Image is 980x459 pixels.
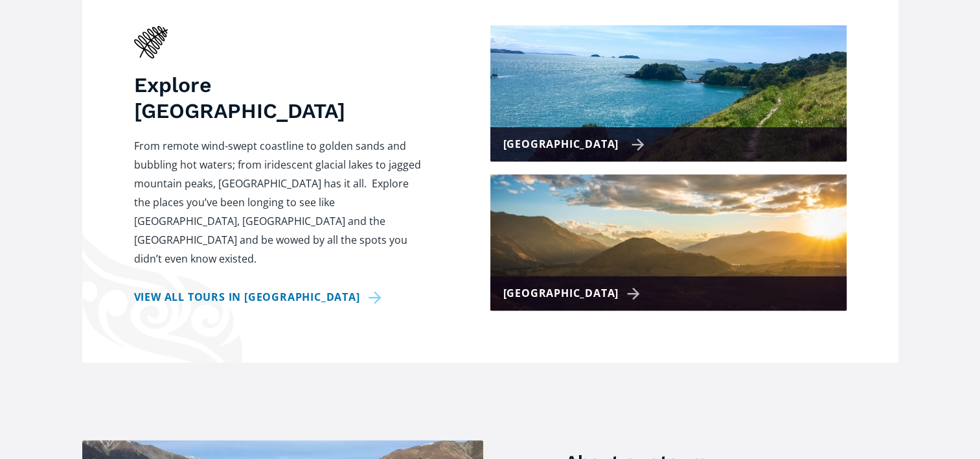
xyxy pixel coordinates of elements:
a: [GEOGRAPHIC_DATA] [490,174,847,311]
a: [GEOGRAPHIC_DATA] [490,25,847,161]
div: [GEOGRAPHIC_DATA] [503,284,645,303]
p: From remote wind-swept coastline to golden sands and bubbling hot waters; from iridescent glacial... [134,137,426,268]
div: [GEOGRAPHIC_DATA] [503,135,645,154]
a: View all tours in [GEOGRAPHIC_DATA] [134,288,386,307]
h3: Explore [GEOGRAPHIC_DATA] [134,72,426,124]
